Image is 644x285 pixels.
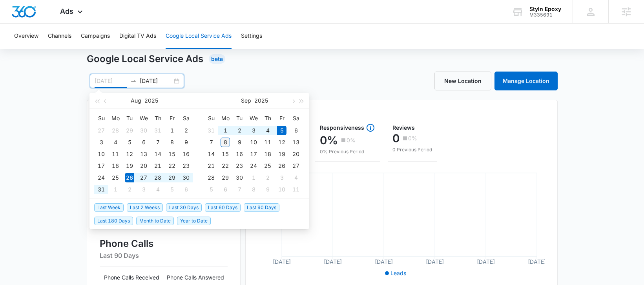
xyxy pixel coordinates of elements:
[241,93,251,108] button: Sep
[139,185,148,194] div: 3
[179,148,193,160] td: 2025-08-16
[97,138,106,147] div: 3
[320,134,338,147] p: 0%
[125,173,134,182] div: 26
[165,184,179,195] td: 2025-09-05
[100,237,228,251] h4: Phone Calls
[111,173,120,182] div: 25
[221,149,230,159] div: 15
[108,136,122,148] td: 2025-08-04
[277,138,286,147] div: 12
[153,185,162,194] div: 4
[221,138,230,147] div: 8
[97,149,106,159] div: 10
[131,93,141,108] button: Aug
[275,184,289,195] td: 2025-10-10
[277,149,286,159] div: 19
[261,125,275,136] td: 2025-09-04
[181,138,191,147] div: 9
[291,138,301,147] div: 13
[153,149,162,159] div: 14
[206,173,216,182] div: 28
[13,20,19,27] img: website_grey.svg
[108,148,122,160] td: 2025-08-11
[125,138,134,147] div: 5
[100,251,228,260] h6: Last 90 Days
[289,136,303,148] td: 2025-09-13
[275,112,289,125] th: Fr
[125,185,134,194] div: 2
[390,270,406,276] span: Leads
[94,160,108,172] td: 2025-08-17
[246,148,261,160] td: 2025-09-17
[232,148,246,160] td: 2025-09-16
[108,172,122,184] td: 2025-08-25
[179,112,193,125] th: Sa
[218,184,232,195] td: 2025-10-06
[204,136,218,148] td: 2025-09-07
[218,136,232,148] td: 2025-09-08
[205,203,241,212] span: Last 60 Days
[100,273,164,281] p: Phone Calls Received
[277,126,286,135] div: 5
[111,149,120,159] div: 11
[241,24,262,49] button: Settings
[204,148,218,160] td: 2025-09-14
[204,172,218,184] td: 2025-09-28
[529,12,561,18] div: account id
[137,125,151,136] td: 2025-07-30
[289,172,303,184] td: 2025-10-04
[261,136,275,148] td: 2025-09-11
[94,112,108,125] th: Su
[392,146,432,153] p: 0 Previous Period
[204,184,218,195] td: 2025-10-05
[137,172,151,184] td: 2025-08-27
[291,126,301,135] div: 6
[97,185,106,194] div: 31
[165,112,179,125] th: Fr
[246,112,261,125] th: We
[127,203,163,212] span: Last 2 Weeks
[320,123,375,132] div: Responsiveness
[277,161,286,171] div: 26
[94,148,108,160] td: 2025-08-10
[235,138,244,147] div: 9
[261,148,275,160] td: 2025-09-18
[81,24,110,49] button: Campaigns
[261,160,275,172] td: 2025-09-25
[263,161,272,171] div: 25
[263,138,272,147] div: 11
[206,161,216,171] div: 21
[249,138,258,147] div: 10
[204,160,218,172] td: 2025-09-21
[181,126,191,135] div: 2
[13,13,19,19] img: logo_orange.svg
[261,172,275,184] td: 2025-10-02
[94,172,108,184] td: 2025-08-24
[218,148,232,160] td: 2025-09-15
[529,6,561,12] div: account name
[153,138,162,147] div: 7
[320,148,375,155] p: 0% Previous Period
[291,185,301,194] div: 11
[111,185,120,194] div: 1
[179,184,193,195] td: 2025-09-06
[263,185,272,194] div: 9
[235,185,244,194] div: 7
[167,149,177,159] div: 15
[246,172,261,184] td: 2025-10-01
[232,136,246,148] td: 2025-09-09
[426,258,444,265] tspan: [DATE]
[60,7,73,15] span: Ads
[289,148,303,160] td: 2025-09-20
[166,24,232,49] button: Google Local Service Ads
[289,125,303,136] td: 2025-09-06
[494,72,558,90] a: Manage Location
[151,160,165,172] td: 2025-08-21
[97,126,106,135] div: 27
[263,173,272,182] div: 2
[289,112,303,125] th: Sa
[232,184,246,195] td: 2025-10-07
[122,125,137,136] td: 2025-07-29
[119,24,156,49] button: Digital TV Ads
